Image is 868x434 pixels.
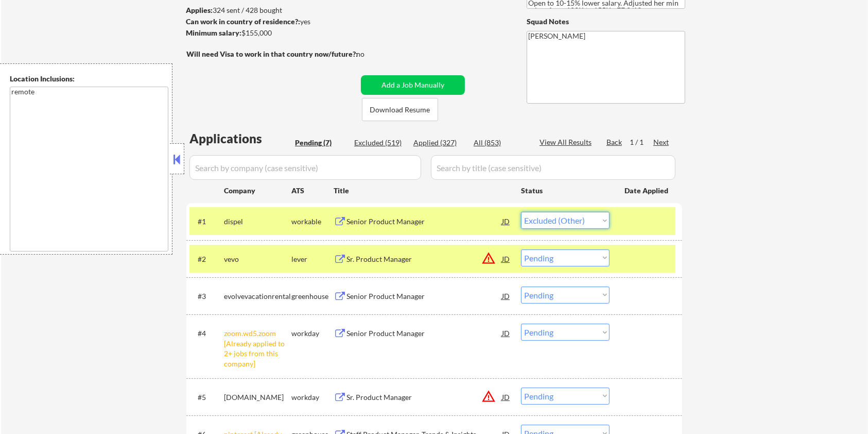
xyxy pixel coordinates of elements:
[334,186,511,196] div: Title
[189,132,291,145] div: Applications
[501,287,511,305] div: JD
[198,216,216,227] div: #1
[356,49,386,59] div: no
[291,254,334,264] div: lever
[501,249,511,268] div: JD
[186,16,354,27] div: yes
[481,389,496,404] button: warning_amber
[624,186,670,196] div: Date Applied
[527,16,685,27] div: Squad Notes
[606,137,623,147] div: Back
[361,75,465,95] button: Add a Job Manually
[354,138,406,148] div: Excluded (519)
[186,49,358,58] strong: Will need Visa to work in that country now/future?:
[291,328,334,339] div: workday
[224,216,291,227] div: dispel
[431,155,675,180] input: Search by title (case sensitive)
[189,155,421,180] input: Search by company (case sensitive)
[481,251,496,265] button: warning_amber
[346,328,502,339] div: Senior Product Manager
[291,216,334,227] div: workable
[346,254,502,264] div: Sr. Product Manager
[186,17,300,26] strong: Can work in country of residence?:
[186,6,213,14] strong: Applies:
[224,392,291,403] div: [DOMAIN_NAME]
[224,254,291,264] div: vevo
[295,138,346,148] div: Pending (7)
[224,291,291,302] div: evolvevacationrental
[346,216,502,227] div: Senior Product Manager
[346,291,502,302] div: Senior Product Manager
[10,74,168,84] div: Location Inclusions:
[198,254,216,264] div: #2
[198,392,216,403] div: #5
[198,291,216,302] div: #3
[413,138,465,148] div: Applied (327)
[186,28,241,37] strong: Minimum salary:
[186,28,357,38] div: $155,000
[653,137,670,147] div: Next
[501,212,511,230] div: JD
[291,392,334,403] div: workday
[501,324,511,342] div: JD
[362,98,438,121] button: Download Resume
[501,388,511,406] div: JD
[540,137,595,147] div: View All Results
[291,291,334,302] div: greenhouse
[474,138,525,148] div: All (853)
[291,186,334,196] div: ATS
[521,181,610,199] div: Status
[346,392,502,403] div: Sr. Product Manager
[186,5,357,15] div: 324 sent / 428 bought
[198,328,216,339] div: #4
[224,328,291,369] div: zoom.wd5.zoom [Already applied to 2+ jobs from this company]
[630,137,653,147] div: 1 / 1
[224,186,291,196] div: Company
